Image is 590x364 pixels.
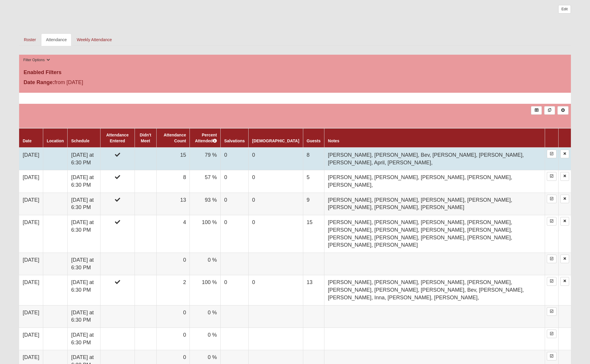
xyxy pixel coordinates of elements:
[68,148,100,170] td: [DATE] at 6:30 PM
[19,193,43,215] td: [DATE]
[547,330,557,338] a: Enter Attendance
[19,34,41,46] a: Roster
[544,106,555,115] a: Merge Records into Merge Template
[106,133,128,143] a: Attendance Entered
[249,215,303,253] td: 0
[190,275,221,305] td: 100 %
[156,215,190,253] td: 4
[190,193,221,215] td: 93 %
[560,255,569,263] a: Delete
[156,170,190,193] td: 8
[557,106,568,115] a: Alt+N
[324,148,545,170] td: [PERSON_NAME], [PERSON_NAME], Bev, [PERSON_NAME], [PERSON_NAME], [PERSON_NAME], April, [PERSON_NA...
[547,172,557,181] a: Enter Attendance
[560,217,569,226] a: Delete
[68,305,100,328] td: [DATE] at 6:30 PM
[558,5,571,14] a: Edit
[303,148,324,170] td: 8
[140,133,151,143] a: Didn't Meet
[190,305,221,328] td: 0 %
[156,253,190,275] td: 0
[68,193,100,215] td: [DATE] at 6:30 PM
[221,128,249,148] th: Salvations
[560,277,569,285] a: Delete
[19,305,43,328] td: [DATE]
[19,328,43,350] td: [DATE]
[68,328,100,350] td: [DATE] at 6:30 PM
[156,275,190,305] td: 2
[156,328,190,350] td: 0
[47,138,64,143] a: Location
[19,79,203,88] div: from [DATE]
[531,106,542,115] a: Export to Excel
[156,148,190,170] td: 15
[221,275,249,305] td: 0
[190,253,221,275] td: 0 %
[24,79,54,86] label: Date Range:
[324,275,545,305] td: [PERSON_NAME], [PERSON_NAME], [PERSON_NAME], [PERSON_NAME], [PERSON_NAME], [PERSON_NAME], [PERSON...
[68,253,100,275] td: [DATE] at 6:30 PM
[324,170,545,193] td: [PERSON_NAME], [PERSON_NAME], [PERSON_NAME], [PERSON_NAME], [PERSON_NAME],
[547,195,557,203] a: Enter Attendance
[249,193,303,215] td: 0
[68,215,100,253] td: [DATE] at 6:30 PM
[19,275,43,305] td: [DATE]
[190,148,221,170] td: 79 %
[190,170,221,193] td: 57 %
[221,193,249,215] td: 0
[19,253,43,275] td: [DATE]
[324,215,545,253] td: [PERSON_NAME], [PERSON_NAME], [PERSON_NAME], [PERSON_NAME], [PERSON_NAME], [PERSON_NAME], [PERSON...
[221,170,249,193] td: 0
[221,215,249,253] td: 0
[303,215,324,253] td: 15
[324,193,545,215] td: [PERSON_NAME], [PERSON_NAME], [PERSON_NAME], [PERSON_NAME], [PERSON_NAME], [PERSON_NAME], [PERSON...
[249,275,303,305] td: 0
[19,170,43,193] td: [DATE]
[68,170,100,193] td: [DATE] at 6:30 PM
[560,195,569,203] a: Delete
[221,148,249,170] td: 0
[560,172,569,181] a: Delete
[19,148,43,170] td: [DATE]
[156,305,190,328] td: 0
[560,150,569,158] a: Delete
[249,148,303,170] td: 0
[71,138,89,143] a: Schedule
[156,193,190,215] td: 13
[21,57,52,63] button: Filter Options
[195,133,217,143] a: Percent Attended
[303,170,324,193] td: 5
[547,255,557,263] a: Enter Attendance
[303,275,324,305] td: 13
[164,133,186,143] a: Attendance Count
[68,275,100,305] td: [DATE] at 6:30 PM
[249,170,303,193] td: 0
[190,328,221,350] td: 0 %
[547,277,557,285] a: Enter Attendance
[547,307,557,316] a: Enter Attendance
[547,217,557,226] a: Enter Attendance
[24,69,566,76] h4: Enabled Filters
[328,138,339,143] a: Notes
[190,215,221,253] td: 100 %
[547,352,557,360] a: Enter Attendance
[547,150,557,158] a: Enter Attendance
[72,34,117,46] a: Weekly Attendance
[19,215,43,253] td: [DATE]
[303,193,324,215] td: 9
[249,128,303,148] th: [DEMOGRAPHIC_DATA]
[303,128,324,148] th: Guests
[23,138,31,143] a: Date
[41,34,71,46] a: Attendance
